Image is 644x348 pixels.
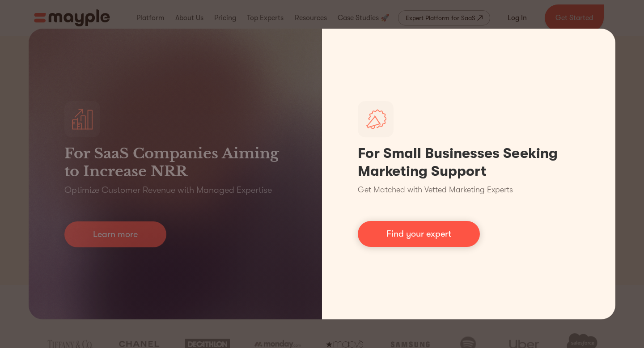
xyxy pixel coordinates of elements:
a: Find your expert [358,221,480,247]
h1: For Small Businesses Seeking Marketing Support [358,144,580,180]
p: Optimize Customer Revenue with Managed Expertise [64,184,272,196]
p: Get Matched with Vetted Marketing Experts [358,184,513,196]
h3: For SaaS Companies Aiming to Increase NRR [64,144,286,180]
a: Learn more [64,221,166,247]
